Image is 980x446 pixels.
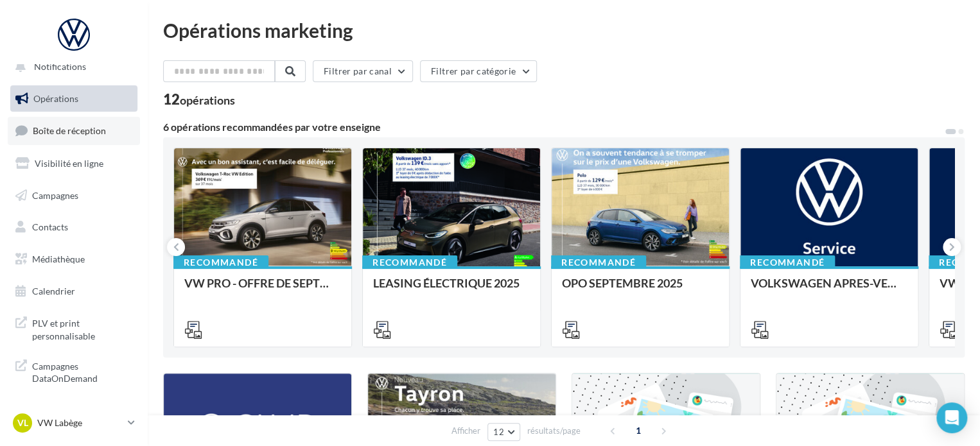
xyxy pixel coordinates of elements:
[740,255,835,270] div: Recommandé
[10,411,137,435] a: VL VW Labège
[487,423,520,441] button: 12
[32,253,85,264] span: Médiathèque
[562,277,719,302] div: OPO SEPTEMBRE 2025
[936,402,967,433] div: Open Intercom Messenger
[163,21,965,40] div: Opérations marketing
[32,314,132,342] span: PLV et print personnalisable
[17,416,28,429] span: VL
[35,158,103,169] span: Visibilité en ligne
[33,125,106,136] span: Boîte de réception
[8,309,140,347] a: PLV et print personnalisable
[8,150,140,177] a: Visibilité en ligne
[180,94,235,106] div: opérations
[8,53,135,80] button: Notifications
[420,60,537,82] button: Filtrer par catégorie
[8,85,140,112] a: Opérations
[184,277,341,302] div: VW PRO - OFFRE DE SEPTEMBRE 25
[751,277,907,302] div: VOLKSWAGEN APRES-VENTE
[8,182,140,209] a: Campagnes
[32,221,68,232] span: Contacts
[362,255,457,270] div: Recommandé
[32,189,78,200] span: Campagnes
[527,425,581,437] span: résultats/page
[34,61,86,72] span: Notifications
[628,420,649,441] span: 1
[493,427,504,437] span: 12
[163,92,235,107] div: 12
[8,117,140,144] a: Boîte de réception
[8,246,140,273] a: Médiathèque
[373,277,530,302] div: LEASING ÉLECTRIQUE 2025
[8,214,140,241] a: Contacts
[33,93,78,104] span: Opérations
[32,286,75,296] span: Calendrier
[451,425,480,437] span: Afficher
[32,357,132,385] span: Campagnes DataOnDemand
[8,278,140,305] a: Calendrier
[173,255,268,270] div: Recommandé
[551,255,646,270] div: Recommandé
[8,352,140,390] a: Campagnes DataOnDemand
[313,60,413,82] button: Filtrer par canal
[37,416,123,429] p: VW Labège
[163,122,944,132] div: 6 opérations recommandées par votre enseigne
